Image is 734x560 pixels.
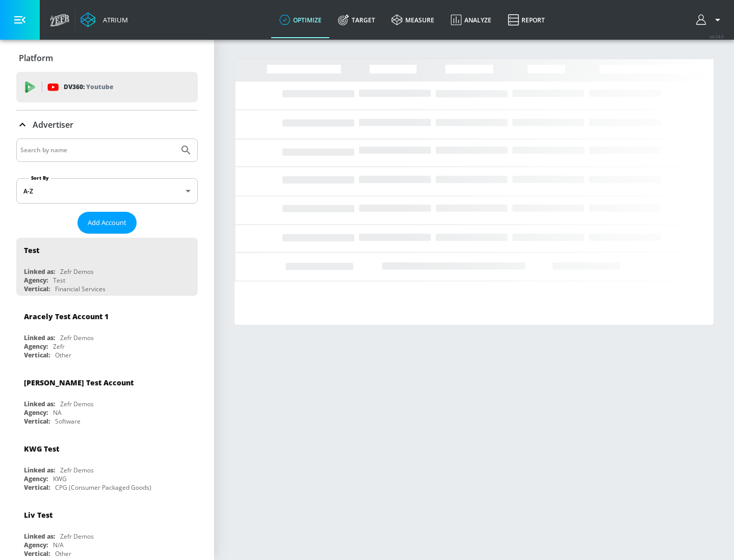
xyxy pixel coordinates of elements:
div: TestLinked as:Zefr DemosAgency:TestVertical:Financial Services [16,238,198,296]
div: [PERSON_NAME] Test AccountLinked as:Zefr DemosAgency:NAVertical:Software [16,370,198,428]
div: Zefr [53,342,65,351]
button: Add Account [77,212,137,234]
p: Platform [19,52,53,64]
div: Linked as: [24,267,55,276]
div: Aracely Test Account 1Linked as:Zefr DemosAgency:ZefrVertical:Other [16,304,198,362]
div: Zefr Demos [60,400,94,408]
div: Zefr Demos [60,466,94,474]
div: Vertical: [24,351,50,359]
a: Target [330,2,383,38]
p: Youtube [86,81,113,92]
span: Add Account [88,217,126,229]
div: Test [53,276,65,285]
a: Report [500,2,553,38]
div: Zefr Demos [60,267,94,276]
div: NA [53,408,62,417]
a: optimize [271,2,330,38]
div: Linked as: [24,466,55,474]
span: v 4.24.0 [710,34,724,39]
div: Linked as: [24,333,55,342]
div: Software [55,417,81,426]
div: [PERSON_NAME] Test Account [24,378,134,387]
div: Agency: [24,474,48,483]
div: Zefr Demos [60,532,94,541]
p: Advertiser [33,119,73,130]
div: Atrium [99,15,128,24]
div: Zefr Demos [60,333,94,342]
div: DV360: Youtube [16,72,198,102]
input: Search by name [20,144,175,157]
div: Vertical: [24,483,50,492]
div: CPG (Consumer Packaged Goods) [55,483,151,492]
div: Other [55,549,71,558]
div: Financial Services [55,285,106,293]
div: KWG [53,474,67,483]
div: Vertical: [24,549,50,558]
p: DV360: [64,81,113,93]
div: KWG TestLinked as:Zefr DemosAgency:KWGVertical:CPG (Consumer Packaged Goods) [16,436,198,494]
div: Vertical: [24,417,50,426]
a: Analyze [442,2,500,38]
div: Advertiser [16,110,198,139]
label: Sort By [29,175,51,181]
div: N/A [53,541,64,549]
a: measure [383,2,442,38]
div: Test [24,245,39,255]
a: Atrium [81,12,128,27]
div: Aracely Test Account 1 [24,312,109,321]
div: Platform [16,44,198,72]
div: Agency: [24,408,48,417]
div: Agency: [24,541,48,549]
div: Other [55,351,71,359]
div: KWG Test [24,444,59,454]
div: Agency: [24,342,48,351]
div: Linked as: [24,400,55,408]
div: Liv Test [24,510,53,520]
div: Vertical: [24,285,50,293]
div: Linked as: [24,532,55,541]
div: A-Z [16,178,198,204]
div: Agency: [24,276,48,285]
